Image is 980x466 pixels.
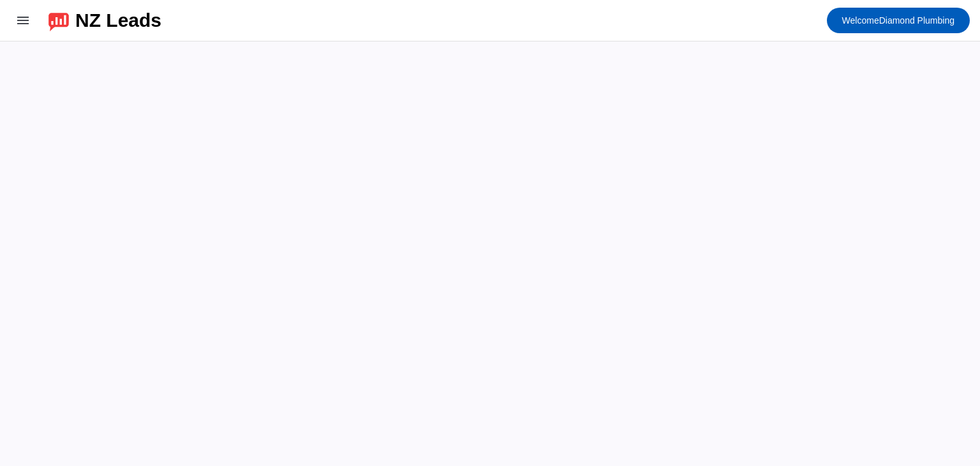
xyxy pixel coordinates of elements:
div: NZ Leads [75,11,161,29]
mat-icon: menu [15,13,31,28]
button: WelcomeDiamond Plumbing [827,8,970,33]
span: Diamond Plumbing [842,11,954,29]
img: logo [48,10,69,31]
span: Welcome [842,15,879,26]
